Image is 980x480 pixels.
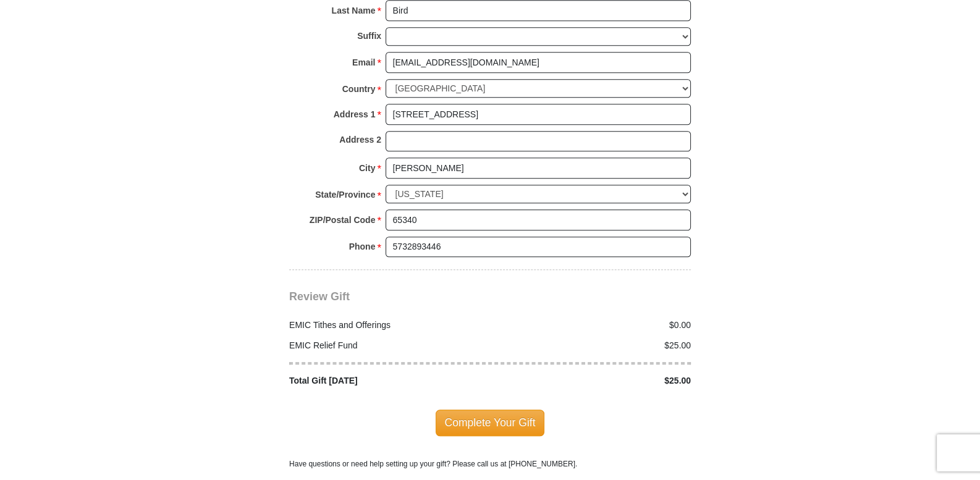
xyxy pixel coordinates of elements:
[283,319,491,332] div: EMIC Tithes and Offerings
[283,374,491,387] div: Total Gift [DATE]
[436,410,545,436] span: Complete Your Gift
[359,159,375,177] strong: City
[315,186,375,203] strong: State/Province
[490,339,698,352] div: $25.00
[490,319,698,332] div: $0.00
[283,339,491,352] div: EMIC Relief Fund
[349,238,376,255] strong: Phone
[334,106,376,123] strong: Address 1
[357,27,381,44] strong: Suffix
[352,54,375,71] strong: Email
[289,290,350,303] span: Review Gift
[289,458,691,469] p: Have questions or need help setting up your gift? Please call us at [PHONE_NUMBER].
[342,80,376,98] strong: Country
[339,131,381,148] strong: Address 2
[490,374,698,387] div: $25.00
[332,2,376,19] strong: Last Name
[310,211,376,229] strong: ZIP/Postal Code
